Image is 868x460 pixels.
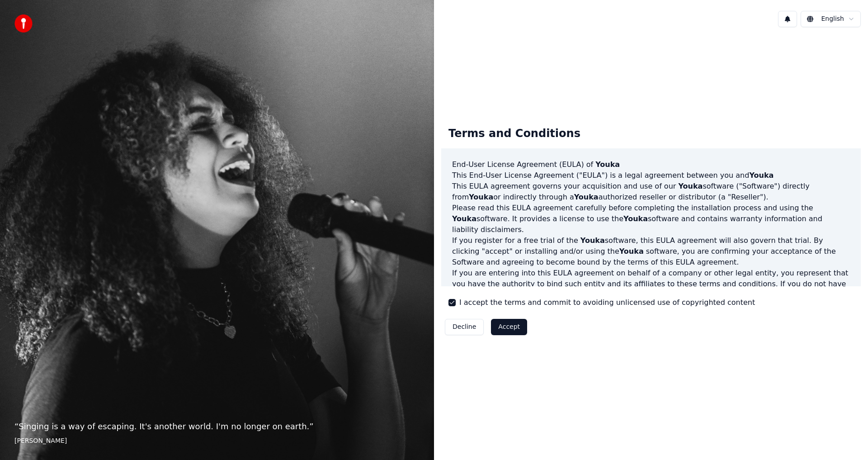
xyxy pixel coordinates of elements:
span: Youka [623,214,648,223]
img: youka [14,14,33,33]
p: If you are entering into this EULA agreement on behalf of a company or other legal entity, you re... [452,268,850,311]
span: Youka [580,236,605,245]
span: Youka [595,160,620,169]
span: Youka [678,182,703,190]
p: “ Singing is a way of escaping. It's another world. I'm no longer on earth. ” [14,420,420,433]
p: This EULA agreement governs your acquisition and use of our software ("Software") directly from o... [452,181,850,203]
p: Please read this EULA agreement carefully before completing the installation process and using th... [452,203,850,235]
button: Decline [445,319,484,335]
span: Youka [469,193,493,201]
p: If you register for a free trial of the software, this EULA agreement will also govern that trial... [452,235,850,268]
span: Youka [619,247,644,256]
span: Youka [452,214,476,223]
button: Accept [491,319,527,335]
span: Youka [574,193,599,201]
span: Youka [749,171,774,180]
h3: End-User License Agreement (EULA) of [452,159,850,170]
div: Terms and Conditions [441,119,588,148]
p: This End-User License Agreement ("EULA") is a legal agreement between you and [452,170,850,181]
footer: [PERSON_NAME] [14,436,420,446]
label: I accept the terms and commit to avoiding unlicensed use of copyrighted content [459,297,755,308]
